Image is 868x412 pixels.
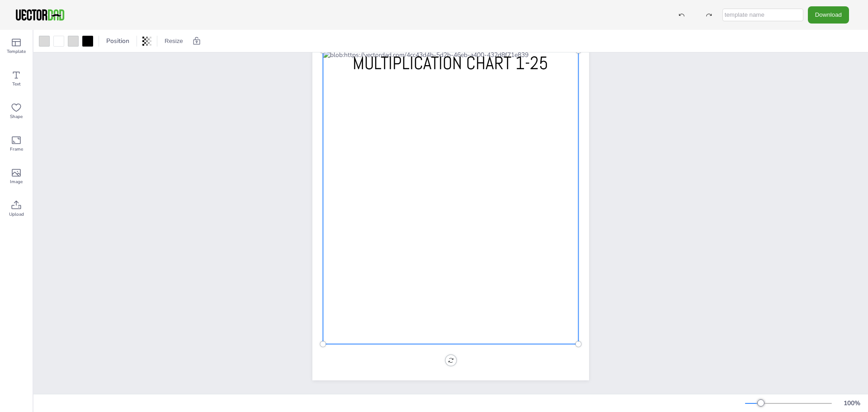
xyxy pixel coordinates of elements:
span: Upload [9,211,24,218]
button: Download [808,6,849,23]
span: Frame [10,146,23,153]
span: MULTIPLICATION CHART 1-25 [353,52,548,75]
span: Position [104,37,131,45]
span: Template [7,48,26,55]
img: VectorDad-1.png [14,8,66,22]
input: template name [722,9,803,21]
span: Image [10,178,23,185]
button: Resize [161,34,187,48]
span: Shape [10,113,23,120]
div: 100 % [841,399,863,407]
span: Text [12,81,21,88]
